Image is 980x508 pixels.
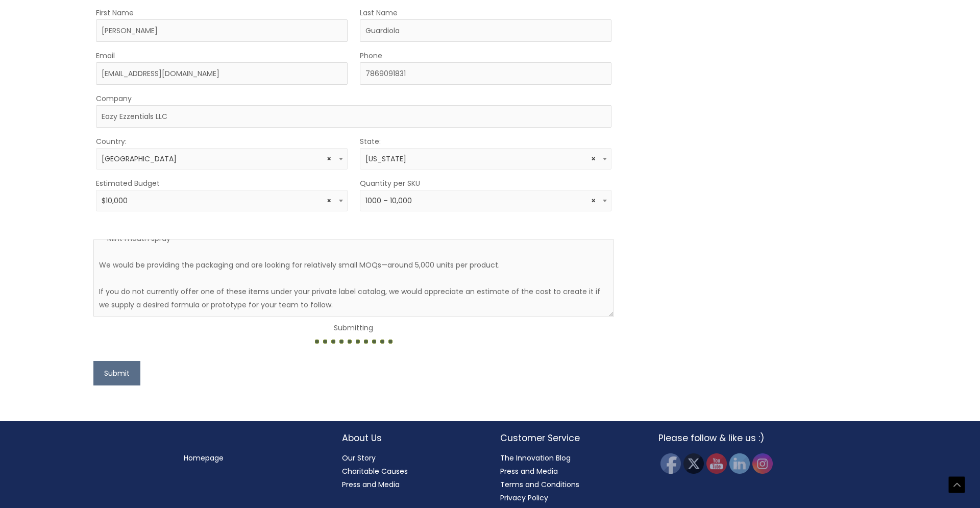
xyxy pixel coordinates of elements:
nav: About Us [342,451,480,491]
a: The Innovation Blog [500,453,571,463]
img: Facebook [660,453,681,474]
center: Submitting [93,321,614,348]
input: Company Name [96,105,611,128]
label: Phone [360,49,382,62]
label: Estimated Budget [96,177,160,190]
img: Twitter [683,453,704,474]
span: Remove all items [591,196,596,206]
span: $10,000 [96,190,348,211]
span: $10,000 [102,196,341,206]
h2: Please follow & like us :) [658,431,796,445]
span: Florida [360,148,611,170]
a: Terms and Conditions [500,479,579,490]
span: Remove all items [591,154,596,164]
label: State: [360,135,381,148]
h2: About Us [342,431,480,445]
a: Charitable Causes [342,466,408,476]
span: 1000 – 10,000 [360,190,611,211]
input: Enter Your Phone Number [360,62,611,85]
label: First Name [96,6,134,19]
input: Enter Your Email [96,62,348,85]
button: Submit [93,361,140,385]
h2: Customer Service [500,431,638,445]
input: Last Name [360,19,611,42]
input: First Name [96,19,348,42]
label: Email [96,49,115,62]
span: United States [102,154,341,164]
label: Country: [96,135,127,148]
label: Last Name [360,6,398,19]
img: dotted-loader.gif [313,336,395,347]
nav: Menu [184,451,322,465]
a: Press and Media [500,466,558,476]
a: Press and Media [342,479,400,490]
span: Remove all items [327,196,331,206]
span: 1000 – 10,000 [365,196,605,206]
span: Florida [365,154,605,164]
label: Quantity per SKU [360,177,420,190]
nav: Customer Service [500,451,638,504]
label: Company [96,92,132,105]
span: Remove all items [327,154,331,164]
a: Privacy Policy [500,493,548,503]
span: United States [96,148,348,170]
a: Homepage [184,453,224,463]
a: Our Story [342,453,376,463]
